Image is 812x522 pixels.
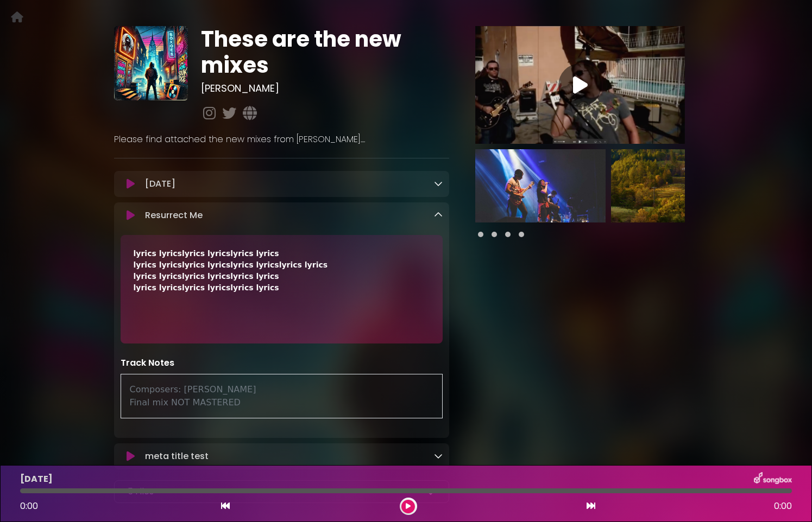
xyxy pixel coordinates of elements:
p: Please find attached the new mixes from [PERSON_NAME].... [114,133,450,146]
p: meta title test [145,450,209,463]
img: YqBg32uRSRuxjNOWVXoN [475,149,606,222]
div: Composers: [PERSON_NAME] Final mix NOT MASTERED [121,374,443,418]
img: LGEZafsRzCwSNABhcUBw [611,149,741,222]
h3: [PERSON_NAME] [201,82,449,94]
p: [DATE] [20,473,53,486]
span: 0:00 [774,500,792,513]
img: Video Thumbnail [475,26,685,144]
span: 0:00 [20,500,38,512]
h1: These are the new mixes [201,26,449,78]
img: 9JwFt7M7SkO6IleIr73h [114,26,188,100]
div: lyrics lyricslyrics lyricslyrics lyrics lyrics lyricslyrics lyricslyrics lyricslyrics lyrics lyri... [134,248,430,294]
p: [DATE] [145,177,175,190]
img: songbox-logo-white.png [754,472,792,486]
p: Track Notes [121,357,443,370]
p: Resurrect Me [145,209,203,222]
